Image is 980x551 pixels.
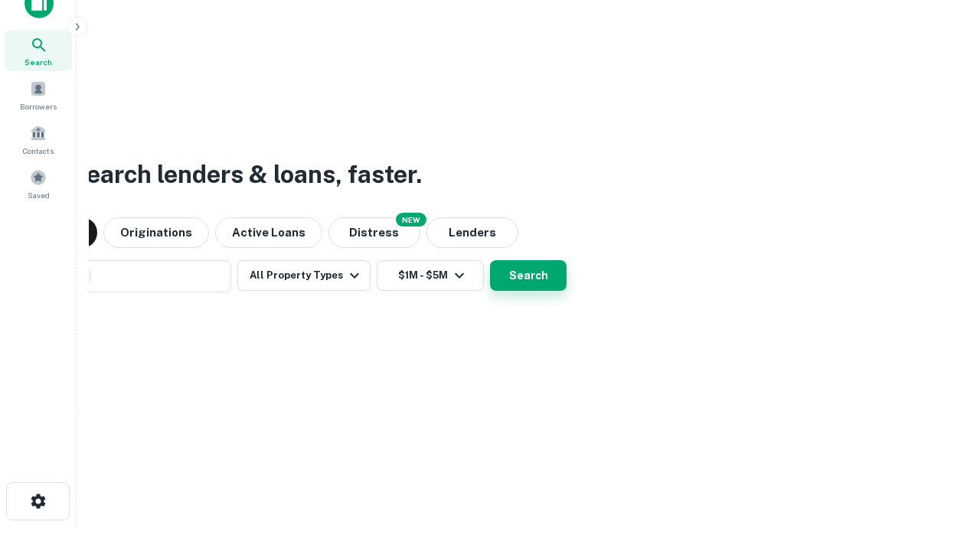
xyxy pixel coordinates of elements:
span: Contacts [23,145,54,157]
span: Saved [28,189,50,201]
h3: Search lenders & loans, faster. [70,156,422,193]
button: Search distressed loans with lien and other non-mortgage details. [328,217,420,248]
button: All Property Types [237,260,371,291]
a: Contacts [5,119,72,160]
button: Active Loans [215,217,322,248]
a: Borrowers [5,74,72,116]
a: Search [5,30,72,71]
button: Lenders [426,217,518,248]
span: Search [24,56,52,68]
iframe: Chat Widget [903,429,980,502]
button: $1M - $5M [377,260,484,291]
button: Search [490,260,567,291]
button: Originations [103,217,209,248]
a: Saved [5,163,72,204]
div: NEW [396,213,426,227]
span: Borrowers [20,100,57,112]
